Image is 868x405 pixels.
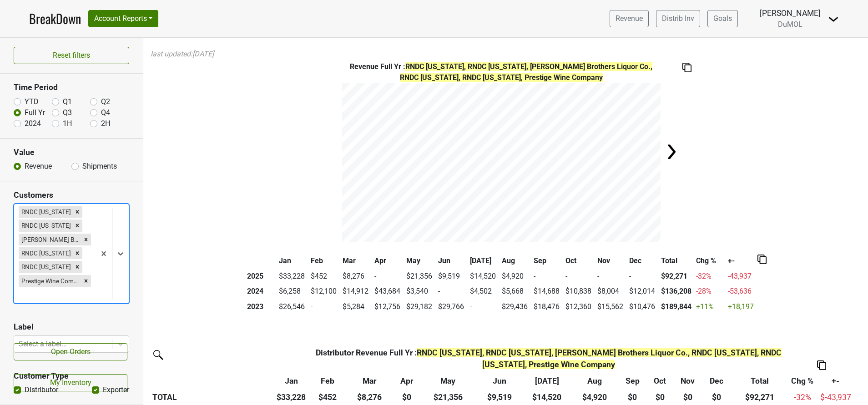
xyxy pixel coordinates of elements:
div: RNDC [US_STATE] [19,206,72,218]
th: Sep: activate to sort column ascending [618,373,647,389]
div: Remove Prestige Wine Company [81,275,91,287]
td: - [563,269,595,284]
td: $10,476 [627,299,659,315]
label: Q1 [63,96,72,107]
th: Jun [436,253,468,269]
td: $26,546 [277,299,308,315]
div: RNDC [US_STATE] [19,247,72,259]
th: Total [659,253,694,269]
label: Q2 [101,96,110,107]
td: +11 % [694,299,726,315]
td: $12,014 [627,284,659,300]
h3: Customers [14,190,129,200]
td: $9,519 [436,269,468,284]
td: $12,756 [372,299,404,315]
span: -32% [794,393,811,402]
label: Shipments [82,161,117,172]
td: $15,562 [595,299,627,315]
div: Revenue Full Yr : [342,61,661,83]
div: Remove RNDC South Dakota [72,261,82,273]
td: $4,502 [468,284,500,300]
td: $29,436 [500,299,531,315]
div: [PERSON_NAME] [760,7,821,19]
h3: Label [14,322,129,332]
th: Oct [563,253,595,269]
img: Copy to clipboard [682,63,691,72]
th: +- [726,253,757,269]
span: RNDC [US_STATE], RNDC [US_STATE], [PERSON_NAME] Brothers Liquor Co., RNDC [US_STATE], RNDC [US_ST... [400,62,653,82]
th: Apr [372,253,404,269]
a: My Inventory [14,374,127,391]
th: Feb: activate to sort column ascending [309,373,346,389]
td: - [595,269,627,284]
th: Mar: activate to sort column ascending [346,373,393,389]
th: Dec [627,253,659,269]
th: Jul: activate to sort column ascending [523,373,570,389]
td: -43,937 [726,269,757,284]
td: - [436,284,468,300]
div: [PERSON_NAME] Brothers Liquor Co. [19,234,81,245]
th: Total: activate to sort column ascending [731,373,788,389]
th: 2025 [245,269,277,284]
h3: Value [14,148,129,157]
a: Distrib Inv [656,10,700,27]
th: Oct: activate to sort column ascending [647,373,673,389]
th: $92,271 [659,269,694,284]
a: Open Orders [14,343,127,360]
img: Copy to clipboard [757,255,767,264]
div: RNDC [US_STATE] [19,220,72,231]
td: +18,197 [726,299,757,315]
th: Mar [340,253,372,269]
em: last updated: [DATE] [151,50,214,58]
td: $4,920 [500,269,531,284]
th: Jan [277,253,308,269]
th: May [404,253,436,269]
span: DuMOL [778,20,802,29]
td: $6,258 [277,284,308,300]
th: $189,844 [659,299,694,315]
th: Sep [531,253,563,269]
span: RNDC [US_STATE], RNDC [US_STATE], [PERSON_NAME] Brothers Liquor Co., RNDC [US_STATE], RNDC [US_ST... [417,348,782,369]
label: 2H [101,118,110,129]
div: Prestige Wine Company [19,275,81,287]
button: Reset filters [14,47,129,64]
div: Remove Johnson Brothers Liquor Co. [81,234,91,245]
label: Exporter [103,385,129,395]
a: BreakDown [29,9,81,28]
th: Aug: activate to sort column ascending [570,373,618,389]
img: Dropdown Menu [828,14,839,25]
label: 1H [63,118,72,129]
td: $29,766 [436,299,468,315]
div: Remove RNDC North Dakota [72,247,82,259]
th: &nbsp;: activate to sort column ascending [150,373,273,389]
td: $14,912 [340,284,372,300]
label: Full Yr [25,107,45,118]
div: Remove RNDC Hawaii [72,206,82,218]
span: $-43,937 [820,393,851,402]
th: Jun: activate to sort column ascending [476,373,523,389]
th: Dec: activate to sort column ascending [702,373,731,389]
th: $136,208 [659,284,694,300]
label: Q3 [63,107,72,118]
td: $8,276 [340,269,372,284]
td: - [308,299,340,315]
td: $3,540 [404,284,436,300]
img: Copy to clipboard [817,360,826,370]
td: $14,688 [531,284,563,300]
td: -32 % [694,269,726,284]
div: Remove RNDC Indiana [72,220,82,231]
div: RNDC [US_STATE] [19,261,72,273]
td: $14,520 [468,269,500,284]
td: $5,284 [340,299,372,315]
th: Aug [500,253,531,269]
td: $8,004 [595,284,627,300]
label: 2024 [25,118,41,129]
th: Nov [595,253,627,269]
th: Chg %: activate to sort column ascending [788,373,817,389]
td: $33,228 [277,269,308,284]
label: YTD [25,96,39,107]
td: $21,356 [404,269,436,284]
img: filter [150,347,165,361]
td: $29,182 [404,299,436,315]
td: -28 % [694,284,726,300]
